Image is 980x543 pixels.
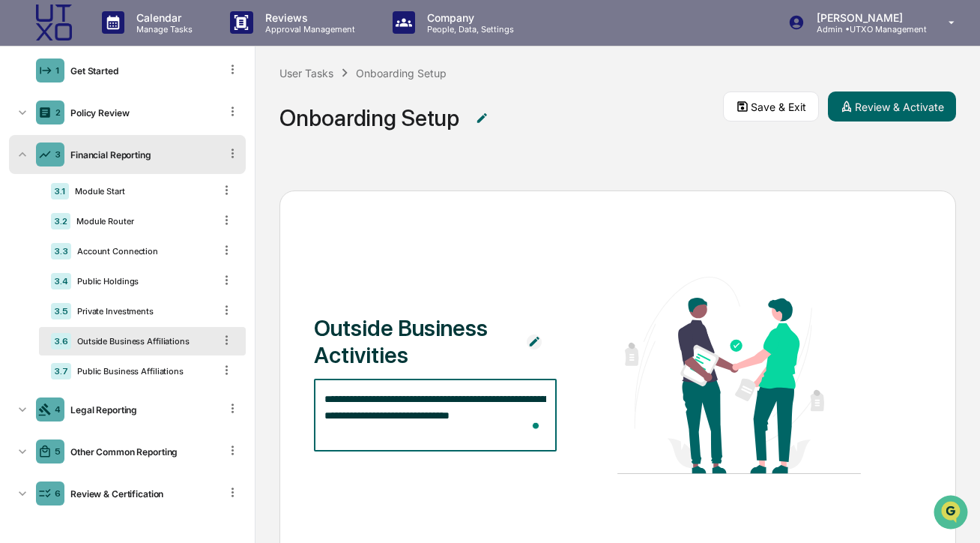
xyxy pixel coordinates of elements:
[30,217,94,232] span: Data Lookup
[527,334,542,349] img: Additional Document Icon
[15,31,273,55] p: How can we help?
[15,190,27,202] div: 🖐️
[324,391,546,439] textarea: To enrich screen reader interactions, please activate Accessibility in Grammarly extension settings
[415,24,521,34] p: People, Data, Settings
[149,254,181,265] span: Pylon
[51,303,71,319] div: 3.5
[474,111,489,126] img: Additional Document Icon
[356,67,447,79] div: Onboarding Setup
[55,404,61,415] div: 4
[279,104,459,131] div: Onboarding Setup
[51,243,71,259] div: 3.3
[314,314,512,368] div: Outside Business Activities
[51,273,71,289] div: 3.4
[9,211,100,238] a: 🔎Data Lookup
[932,493,973,534] iframe: Open customer support
[71,366,214,376] div: Public Business Affiliations
[106,253,181,265] a: Powered byPylon
[15,219,27,231] div: 🔎
[71,336,214,346] div: Outside Business Affiliations
[69,186,214,196] div: Module Start
[51,130,190,142] div: We're available if you need us!
[64,446,220,457] div: Other Common Reporting
[805,24,927,34] p: Admin • UTXO Management
[70,216,214,226] div: Module Router
[255,119,273,137] button: Start new chat
[723,91,819,121] button: Save & Exit
[253,11,363,24] p: Reviews
[828,91,956,121] button: Review & Activate
[55,65,60,76] div: 1
[55,446,61,457] div: 5
[55,107,61,118] div: 2
[71,276,214,286] div: Public Holdings
[124,189,186,204] span: Attestations
[9,183,103,210] a: 🖐️Preclearance
[415,11,521,24] p: Company
[71,246,214,256] div: Account Connection
[71,306,214,316] div: Private Investments
[51,363,71,379] div: 3.7
[51,333,71,349] div: 3.6
[64,65,220,76] div: Get Started
[64,404,220,415] div: Legal Reporting
[30,189,97,204] span: Preclearance
[64,107,220,118] div: Policy Review
[51,183,69,199] div: 3.1
[279,67,333,79] div: User Tasks
[51,213,70,229] div: 3.2
[103,183,192,210] a: 🗄️Attestations
[253,24,363,34] p: Approval Management
[55,149,61,160] div: 3
[109,190,121,202] div: 🗄️
[617,277,860,474] img: Outside Business Activities
[64,488,220,499] div: Review & Certification
[55,488,61,499] div: 6
[124,24,200,34] p: Manage Tasks
[64,149,220,160] div: Financial Reporting
[805,11,927,24] p: [PERSON_NAME]
[124,11,200,24] p: Calendar
[51,115,246,130] div: Start new chat
[36,4,72,40] img: logo
[15,115,42,142] img: 1746055101610-c473b297-6a78-478c-a979-82029cc54cd1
